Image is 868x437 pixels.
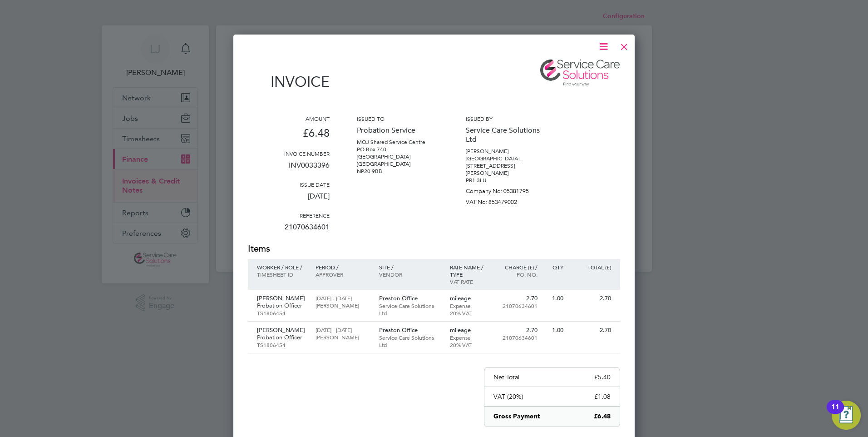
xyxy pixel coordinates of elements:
p: [PERSON_NAME] [466,169,547,177]
p: TS1806454 [257,341,306,348]
p: 1.00 [547,327,563,334]
p: Period / [316,263,370,271]
p: £6.48 [248,122,330,150]
p: [PERSON_NAME] [316,333,370,341]
h3: Reference [248,212,330,219]
p: Probation Officer [257,334,306,341]
p: Vendor [379,271,441,278]
p: NP20 9BB [357,168,439,175]
p: VAT No: 853479002 [466,195,547,206]
p: 2.70 [498,295,538,302]
h1: Invoice [248,73,330,90]
p: [GEOGRAPHIC_DATA] [357,153,439,160]
p: Service Care Solutions Ltd [379,334,441,348]
p: Probation Officer [257,302,306,309]
p: [PERSON_NAME] [257,327,306,334]
p: 21070634601 [248,219,330,243]
p: INV0033396 [248,157,330,181]
p: Po. No. [498,271,538,278]
p: Preston Office [379,295,441,302]
h3: Invoice number [248,150,330,157]
p: Gross Payment [493,412,540,421]
p: £5.40 [594,373,611,381]
h3: Issued by [466,115,547,122]
p: [DATE] [248,188,330,212]
p: [PERSON_NAME] [316,302,370,309]
p: 2.70 [572,295,611,302]
p: Timesheet ID [257,271,306,278]
p: 20% VAT [450,309,489,317]
p: mileage [450,295,489,302]
p: 1.00 [547,295,563,302]
p: [PERSON_NAME] [257,295,306,302]
p: Net Total [493,373,519,381]
p: TS1806454 [257,309,306,317]
p: PR1 3LU [466,177,547,184]
p: Service Care Solutions Ltd [466,122,547,148]
p: Charge (£) / [498,263,538,271]
p: 2.70 [572,327,611,334]
p: VAT rate [450,278,489,285]
p: 21070634601 [498,302,538,309]
p: Expense [450,334,489,341]
p: £1.08 [594,392,611,401]
p: PO Box 740 [357,146,439,153]
p: 21070634601 [498,334,538,341]
h2: Items [248,243,620,255]
p: Rate name / type [450,263,489,278]
p: [PERSON_NAME][GEOGRAPHIC_DATA], [STREET_ADDRESS] [466,148,547,169]
p: [GEOGRAPHIC_DATA] [357,160,439,168]
img: servicecare-logo-remittance.png [540,60,620,87]
p: Site / [379,263,441,271]
h3: Issued to [357,115,439,122]
p: Company No: 05381795 [466,184,547,195]
p: MOJ Shared Service Centre [357,139,439,146]
p: Approver [316,271,370,278]
p: Worker / Role / [257,263,306,271]
div: 11 [831,407,839,419]
p: mileage [450,327,489,334]
p: [DATE] - [DATE] [316,294,370,302]
p: Total (£) [572,263,611,271]
p: Preston Office [379,327,441,334]
h3: Issue date [248,181,330,188]
button: Open Resource Center, 11 new notifications [832,401,861,430]
p: [DATE] - [DATE] [316,326,370,333]
p: VAT (20%) [493,392,523,401]
h3: Amount [248,115,330,122]
p: £6.48 [594,412,611,421]
p: QTY [547,263,563,271]
p: 20% VAT [450,341,489,348]
p: 2.70 [498,327,538,334]
p: Expense [450,302,489,309]
p: Service Care Solutions Ltd [379,302,441,317]
p: Probation Service [357,122,439,139]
